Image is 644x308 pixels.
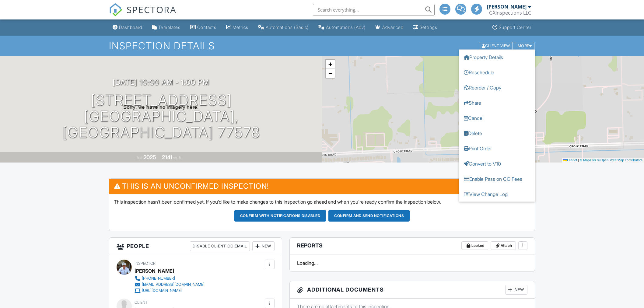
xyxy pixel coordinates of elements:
[173,156,182,160] span: sq. ft.
[109,8,177,21] a: SPECTORA
[459,110,535,125] a: Cancel
[328,69,332,77] span: −
[114,198,530,205] p: This inspection hasn't been confirmed yet. If you'd like to make changes to this inspection go ah...
[515,42,535,50] div: More
[149,22,183,33] a: Templates
[578,158,579,162] span: |
[459,186,535,201] a: View Change Log
[135,282,205,288] a: [EMAIL_ADDRESS][DOMAIN_NAME]
[459,141,535,156] a: Print Order
[188,22,219,33] a: Contacts
[119,25,142,30] div: Dashboard
[478,43,514,48] a: Client View
[135,275,205,282] a: [PHONE_NUMBER]
[109,238,282,255] h3: People
[109,40,535,51] h1: Inspection Details
[459,49,535,65] a: Property Details
[382,25,404,30] div: Advanced
[489,10,531,16] div: GXInspections LLC
[110,22,145,33] a: Dashboard
[459,95,535,110] a: Share
[113,78,209,86] h3: [DATE] 10:00 am - 1:00 pm
[580,158,596,162] a: © MapTiler
[326,69,335,78] a: Zoom out
[224,22,251,33] a: Metrics
[158,25,180,30] div: Templates
[459,125,535,141] a: Delete
[499,25,531,30] div: Support Center
[135,261,156,266] span: Inspector
[135,288,205,294] a: [URL][DOMAIN_NAME]
[459,156,535,171] a: Convert to V10
[162,154,172,160] div: 2141
[411,22,440,33] a: Settings
[459,80,535,95] a: Reorder / Copy
[135,266,174,275] div: [PERSON_NAME]
[479,42,513,50] div: Client View
[459,65,535,80] a: Reschedule
[328,60,332,68] span: +
[233,25,248,30] div: Metrics
[142,288,182,293] div: [URL][DOMAIN_NAME]
[459,171,535,186] a: Enable Pass on CC Fees
[490,22,534,33] a: Support Center
[290,281,535,299] h3: Additional Documents
[256,22,311,33] a: Automations (Basic)
[326,60,335,69] a: Zoom in
[487,4,527,10] div: [PERSON_NAME]
[10,92,312,140] h1: [STREET_ADDRESS] [GEOGRAPHIC_DATA], [GEOGRAPHIC_DATA] 77578
[373,22,406,33] a: Advanced
[143,154,156,160] div: 2025
[328,210,410,222] button: Confirm and send notifications
[127,3,177,16] span: SPECTORA
[234,210,326,222] button: Confirm with notifications disabled
[190,241,250,251] div: Disable Client CC Email
[597,158,642,162] a: © OpenStreetMap contributors
[136,156,142,160] span: Built
[505,285,527,295] div: New
[109,3,122,16] img: The Best Home Inspection Software - Spectora
[197,25,216,30] div: Contacts
[109,179,535,194] h3: This is an Unconfirmed Inspection!
[420,25,437,30] div: Settings
[266,25,309,30] div: Automations (Basic)
[313,4,435,16] input: Search everything...
[142,282,205,287] div: [EMAIL_ADDRESS][DOMAIN_NAME]
[142,276,175,281] div: [PHONE_NUMBER]
[252,241,275,251] div: New
[135,300,148,305] span: Client
[326,25,366,30] div: Automations (Adv)
[316,22,368,33] a: Automations (Advanced)
[563,158,577,162] a: Leaflet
